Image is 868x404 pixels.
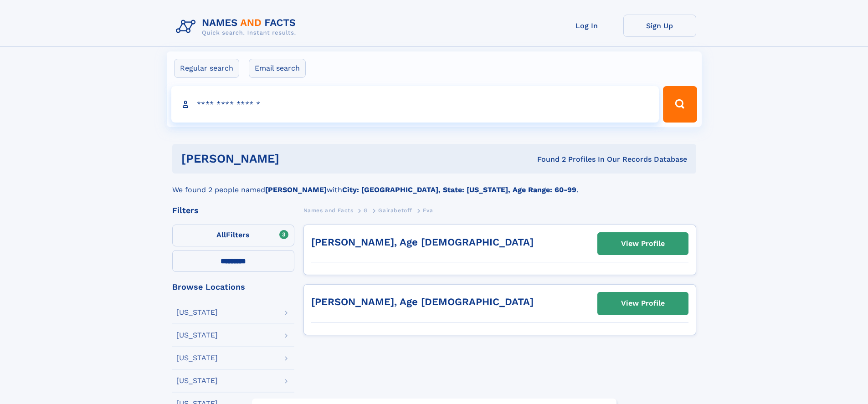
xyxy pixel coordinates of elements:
[265,185,327,194] b: [PERSON_NAME]
[176,309,218,316] div: [US_STATE]
[408,154,687,164] div: Found 2 Profiles In Our Records Database
[623,15,696,37] a: Sign Up
[621,293,665,314] div: View Profile
[663,86,697,123] button: Search Button
[216,230,226,239] span: All
[303,205,354,216] a: Names and Facts
[172,283,294,291] div: Browse Locations
[171,86,659,123] input: search input
[364,205,368,216] a: G
[176,332,218,339] div: [US_STATE]
[172,174,696,195] div: We found 2 people named with .
[172,206,294,215] div: Filters
[249,59,306,78] label: Email search
[423,207,433,214] span: Eva
[621,233,665,254] div: View Profile
[311,236,534,248] a: [PERSON_NAME], Age [DEMOGRAPHIC_DATA]
[364,207,368,214] span: G
[181,153,408,164] h1: [PERSON_NAME]
[598,292,688,314] a: View Profile
[176,377,218,384] div: [US_STATE]
[550,15,623,37] a: Log In
[174,59,239,78] label: Regular search
[378,205,412,216] a: Gairabetoff
[172,15,303,39] img: Logo Names and Facts
[172,225,294,246] label: Filters
[342,185,576,194] b: City: [GEOGRAPHIC_DATA], State: [US_STATE], Age Range: 60-99
[176,354,218,362] div: [US_STATE]
[311,296,534,307] a: [PERSON_NAME], Age [DEMOGRAPHIC_DATA]
[378,207,412,214] span: Gairabetoff
[598,233,688,255] a: View Profile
